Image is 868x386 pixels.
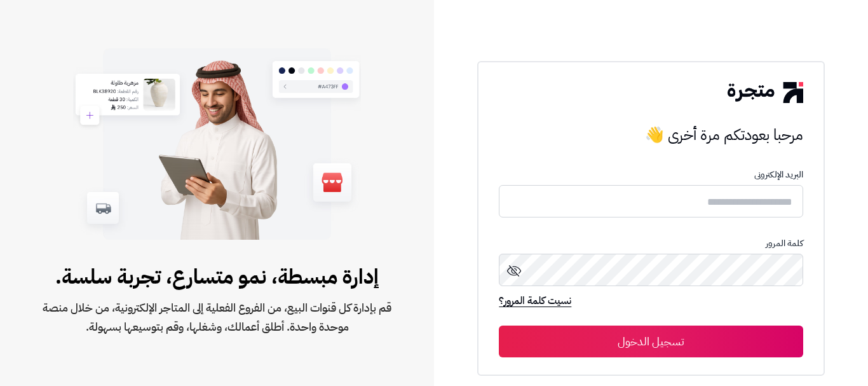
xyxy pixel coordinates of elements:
[499,238,803,249] p: كلمة المرور
[41,298,393,336] span: قم بإدارة كل قنوات البيع، من الفروع الفعلية إلى المتاجر الإلكترونية، من خلال منصة موحدة واحدة. أط...
[41,261,393,292] span: إدارة مبسطة، نمو متسارع، تجربة سلسة.
[499,293,571,311] a: نسيت كلمة المرور؟
[499,122,803,148] h3: مرحبا بعودتكم مرة أخرى 👋
[499,326,803,357] button: تسجيل الدخول
[499,170,803,180] p: البريد الإلكترونى
[728,82,803,102] img: logo-2.png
